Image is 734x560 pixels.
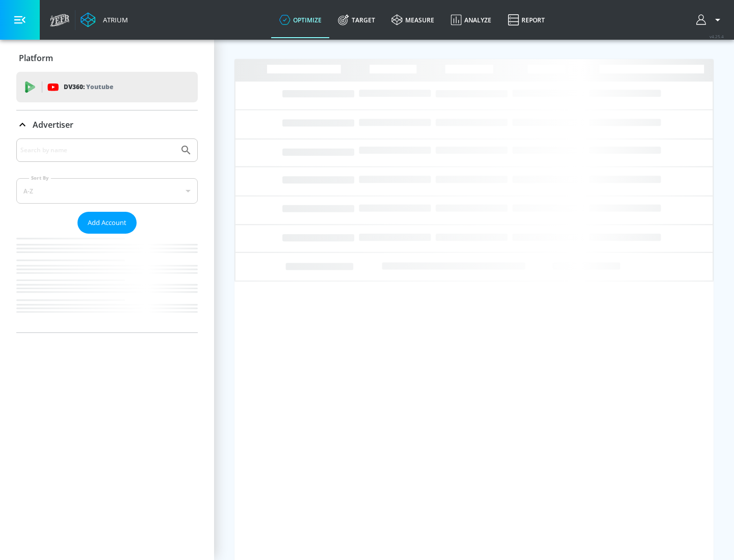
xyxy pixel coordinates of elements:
div: Advertiser [16,138,198,332]
label: Sort By [29,175,51,181]
div: Advertiser [16,110,198,139]
span: Add Account [88,217,126,229]
a: Atrium [81,12,128,27]
div: Atrium [99,15,128,24]
a: Analyze [442,2,500,38]
p: Advertiser [33,119,73,130]
p: DV360: [64,81,113,93]
div: Platform [16,44,198,72]
a: measure [383,2,442,38]
p: Platform [19,52,53,64]
nav: list of Advertiser [16,234,198,332]
a: optimize [271,2,330,38]
p: Youtube [86,81,113,92]
a: Report [500,2,553,38]
div: DV360: Youtube [16,72,198,102]
div: A-Z [16,178,198,204]
span: v 4.25.4 [710,34,724,39]
button: Add Account [77,212,137,234]
input: Search by name [20,144,175,157]
a: Target [330,2,383,38]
